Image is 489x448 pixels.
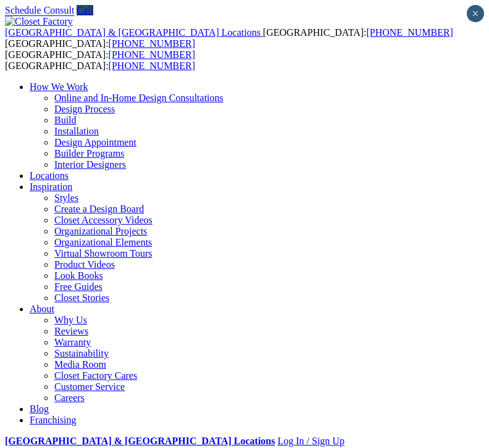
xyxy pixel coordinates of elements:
[77,5,93,15] a: Call
[5,436,275,446] a: [GEOGRAPHIC_DATA] & [GEOGRAPHIC_DATA] Locations
[54,281,102,292] a: Free Guides
[5,49,195,71] span: [GEOGRAPHIC_DATA]: [GEOGRAPHIC_DATA]:
[467,5,484,22] button: Close
[54,148,124,159] a: Builder Programs
[30,415,77,425] a: Franchising
[54,292,109,303] a: Closet Stories
[109,38,195,49] a: [PHONE_NUMBER]
[54,204,144,214] a: Create a Design Board
[54,126,99,136] a: Installation
[54,392,85,403] a: Careers
[109,60,195,71] a: [PHONE_NUMBER]
[54,93,224,103] a: Online and In-Home Design Consultations
[54,348,109,359] a: Sustainability
[54,337,91,347] a: Warranty
[30,81,88,92] a: How We Work
[30,170,69,181] a: Locations
[54,381,125,392] a: Customer Service
[54,104,115,114] a: Design Process
[5,27,263,38] a: [GEOGRAPHIC_DATA] & [GEOGRAPHIC_DATA] Locations
[54,248,153,259] a: Virtual Showroom Tours
[54,226,147,236] a: Organizational Projects
[54,270,103,281] a: Look Books
[54,359,106,370] a: Media Room
[366,27,453,38] a: [PHONE_NUMBER]
[5,27,261,38] span: [GEOGRAPHIC_DATA] & [GEOGRAPHIC_DATA] Locations
[54,315,87,325] a: Why Us
[5,5,74,15] a: Schedule Consult
[54,370,137,381] a: Closet Factory Cares
[30,404,49,414] a: Blog
[30,181,72,192] a: Inspiration
[54,326,88,336] a: Reviews
[5,16,73,27] img: Closet Factory
[54,159,126,170] a: Interior Designers
[54,193,78,203] a: Styles
[30,304,54,314] a: About
[54,237,152,247] a: Organizational Elements
[54,215,153,225] a: Closet Accessory Videos
[54,115,77,125] a: Build
[5,27,453,49] span: [GEOGRAPHIC_DATA]: [GEOGRAPHIC_DATA]:
[277,436,344,446] a: Log In / Sign Up
[54,259,115,270] a: Product Videos
[109,49,195,60] a: [PHONE_NUMBER]
[54,137,136,147] a: Design Appointment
